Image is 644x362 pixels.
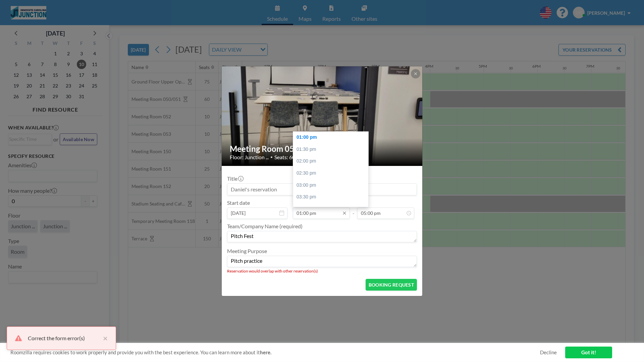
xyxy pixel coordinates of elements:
span: Floor: Junction ... [230,154,269,161]
label: Start date [227,199,250,206]
a: Got it! [565,347,612,358]
span: • [270,155,273,160]
div: 01:30 pm [293,143,372,156]
div: 02:30 pm [293,167,372,179]
div: 04:00 pm [293,203,372,215]
span: Roomzilla requires cookies to work properly and provide you with the best experience. You can lea... [10,349,540,356]
div: 03:30 pm [293,191,372,203]
div: 03:00 pm [293,179,372,191]
div: 02:00 pm [293,155,372,167]
span: - [353,202,355,217]
label: Title [227,175,243,182]
button: close [100,334,108,342]
button: BOOKING REQUEST [366,279,417,291]
div: Correct the form error(s) [28,334,100,342]
span: Seats: 60 [274,154,295,161]
img: 537.jpg [222,66,423,167]
li: Reservation would overlap with other reservation(s) [227,268,417,274]
label: Meeting Purpose [227,248,267,254]
h2: Meeting Room 050/051 [230,144,415,154]
a: here. [260,349,271,355]
input: Daniel's reservation [227,184,417,195]
div: 01:00 pm [293,131,372,143]
a: Decline [540,349,557,356]
label: Team/Company Name (required) [227,223,303,230]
